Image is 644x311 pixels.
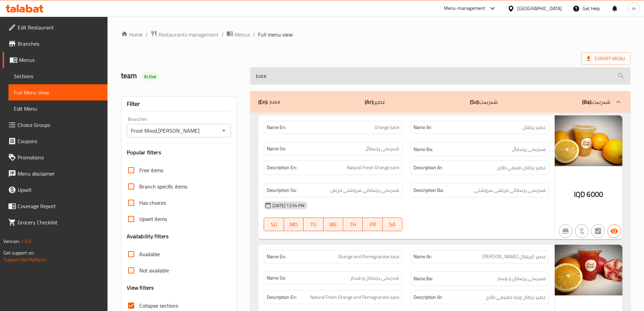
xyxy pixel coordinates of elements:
[121,71,242,81] h2: team
[250,91,630,113] div: (En): Juice(Ar):عصير(So):شەربەت(Ba):شەربەت
[324,218,343,231] button: WE
[267,186,296,195] strong: Description So:
[3,198,108,214] a: Coverage Report
[555,245,622,295] img: %D8%A8%D8%B1%D8%AA%D9%82%D8%A7%D9%84_%D9%88%D8%B1%D9%85%D8%A7%D9%86OrangePomegra63892417472538912...
[8,101,108,117] a: Edit Menu
[3,182,108,198] a: Upsell
[497,163,546,172] span: عصير برتقال طبيعي طازج
[365,97,374,107] b: (Ar):
[413,253,432,260] strong: Name Ar:
[3,165,108,182] a: Menu disclaimer
[14,88,102,96] span: Full Menu View
[127,284,154,292] h3: View filters
[267,163,297,172] strong: Description En:
[3,248,34,257] span: Get support on:
[18,186,102,194] span: Upsell
[304,218,323,231] button: TU
[127,232,169,240] h3: Availability filters
[18,23,102,31] span: Edit Restaurant
[14,105,102,113] span: Edit Menu
[512,145,546,154] span: شەربەتی پرتەقاڵ
[517,5,562,12] div: [GEOGRAPHIC_DATA]
[365,145,399,152] span: شەربەتی پرتەقاڵ
[253,30,255,39] li: /
[3,149,108,165] a: Promotions
[363,218,382,231] button: FR
[3,237,20,246] span: Version:
[139,166,163,174] span: Free items
[375,124,399,131] span: Orange Juice
[582,97,592,107] b: (Ba):
[127,97,231,111] div: Filter
[607,224,621,238] button: Available
[139,266,169,274] span: Not available
[3,36,108,52] a: Branches
[470,97,479,107] b: (So):
[18,170,102,178] span: Menu disclaimer
[121,30,143,39] a: Home
[159,30,219,39] span: Restaurants management
[8,68,108,84] a: Sections
[18,218,102,226] span: Grocery Checklist
[267,253,286,260] strong: Name En:
[582,98,610,106] p: شەربەت
[258,98,280,106] p: Juice
[482,253,546,260] span: عصير البرتقال [PERSON_NAME]
[486,293,546,302] span: عصير برتقال ورما لطبيعي طازج
[581,52,630,65] span: Export Menu
[347,163,399,172] span: Natural Fresh Orange juice
[413,293,443,302] strong: Description Ar:
[3,214,108,230] a: Grocery Checklist
[287,220,301,229] span: MO
[284,218,304,231] button: MO
[413,274,433,283] strong: Name Ba:
[270,202,307,209] span: [DATE] 12:54 PM
[413,124,432,131] strong: Name Ar:
[3,52,108,68] a: Menus
[8,84,108,101] a: Full Menu View
[14,72,102,80] span: Sections
[383,218,402,231] button: SA
[141,73,159,80] span: Active
[18,121,102,129] span: Choice Groups
[3,117,108,133] a: Choice Groups
[19,56,102,64] span: Menus
[574,188,585,201] span: IQD
[139,250,160,258] span: Available
[350,274,399,282] span: شەربەتی پرتەقال و هەنار
[523,124,546,131] span: عصير برتقال
[326,220,340,229] span: WE
[575,224,589,238] button: Purchased item
[139,199,166,207] span: Has choices
[365,220,380,229] span: FR
[559,224,572,238] button: Not branch specific item
[18,202,102,210] span: Coverage Report
[139,215,167,223] span: Upsell items
[3,133,108,149] a: Coupons
[365,98,385,106] p: عصير
[21,237,31,246] span: 1.0.0
[338,253,399,260] span: Orange and Pomegranate Juice
[330,186,399,195] span: شەربەتی پرتەقالی سروشتی فرێش
[587,54,625,63] span: Export Menu
[587,188,603,201] span: 6000
[444,4,485,13] div: Menu-management
[474,186,546,195] span: شەربەتی پرتەقالی فرێشی سروشتی
[221,30,224,39] li: /
[470,98,498,106] p: شەربەت
[141,72,159,81] div: Active
[385,220,400,229] span: SA
[250,67,630,85] input: search
[258,30,293,39] span: Full menu view
[632,5,636,12] span: m
[145,30,148,39] li: /
[267,145,286,152] strong: Name So:
[267,274,286,282] strong: Name So:
[226,30,250,39] a: Menus
[591,224,605,238] button: Not has choices
[127,149,231,156] h3: Popular filters
[139,182,187,191] span: Branch specific items
[3,255,46,264] a: Support.OpsPlatform
[121,30,630,39] nav: breadcrumb
[219,126,229,135] button: Open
